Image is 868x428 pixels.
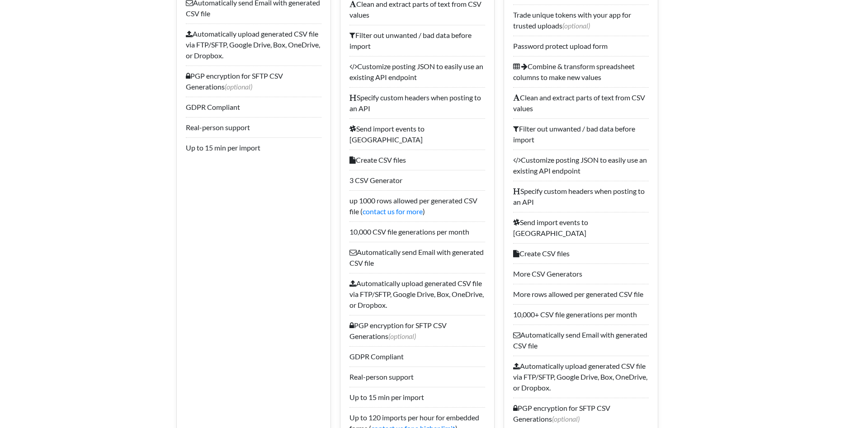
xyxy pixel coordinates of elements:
[513,36,649,56] li: Password protect upload form
[349,56,485,87] li: Customize posting JSON to easily use an existing API endpoint
[186,117,321,137] li: Real-person support
[562,21,590,30] span: (optional)
[349,87,485,118] li: Specify custom headers when posting to an API
[349,190,485,221] li: up 1000 rows allowed per generated CSV file ( )
[513,325,649,356] li: Automatically send Email with generated CSV file
[186,24,321,66] li: Automatically upload generated CSV file via FTP/SFTP, Google Drive, Box, OneDrive, or Dropbox.
[186,66,321,97] li: PGP encryption for SFTP CSV Generations
[823,383,857,417] iframe: Drift Widget Chat Controller
[513,212,649,243] li: Send import events to [GEOGRAPHIC_DATA]
[349,346,485,367] li: GDPR Compliant
[186,137,321,158] li: Up to 15 min per import
[349,25,485,56] li: Filter out unwanted / bad data before import
[349,315,485,346] li: PGP encryption for SFTP CSV Generations
[513,5,649,36] li: Trade unique tokens with your app for trusted uploads
[349,367,485,387] li: Real-person support
[513,118,649,150] li: Filter out unwanted / bad data before import
[349,170,485,190] li: 3 CSV Generator
[513,150,649,181] li: Customize posting JSON to easily use an existing API endpoint
[388,332,416,340] span: (optional)
[349,221,485,242] li: 10,000 CSV file generations per month
[513,181,649,212] li: Specify custom headers when posting to an API
[513,356,649,398] li: Automatically upload generated CSV file via FTP/SFTP, Google Drive, Box, OneDrive, or Dropbox.
[513,263,649,284] li: More CSV Generators
[513,243,649,263] li: Create CSV files
[513,284,649,304] li: More rows allowed per generated CSV file
[225,82,252,91] span: (optional)
[349,242,485,273] li: Automatically send Email with generated CSV file
[349,118,485,150] li: Send import events to [GEOGRAPHIC_DATA]
[186,97,321,117] li: GDPR Compliant
[513,304,649,325] li: 10,000+ CSV file generations per month
[513,56,649,87] li: Combine & transform spreadsheet columns to make new values
[363,207,423,216] a: contact us for more
[552,414,580,423] span: (optional)
[349,387,485,407] li: Up to 15 min per import
[349,150,485,170] li: Create CSV files
[513,87,649,118] li: Clean and extract parts of text from CSV values
[349,273,485,315] li: Automatically upload generated CSV file via FTP/SFTP, Google Drive, Box, OneDrive, or Dropbox.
